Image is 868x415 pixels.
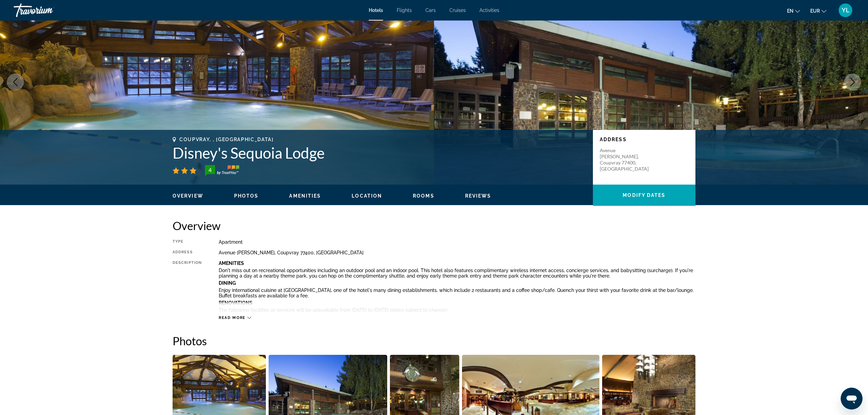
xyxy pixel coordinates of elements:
span: Modify Dates [623,192,665,198]
h2: Photos [173,334,695,348]
span: en [787,8,794,14]
button: Location [352,193,382,199]
a: Cars [425,8,436,13]
div: 4 [203,166,217,174]
button: Change currency [810,6,826,16]
button: Amenities [289,193,321,199]
span: EUR [810,8,820,14]
span: Amenities [289,193,321,199]
span: Coupvray, , [GEOGRAPHIC_DATA] [179,137,274,142]
a: Travorium [14,1,82,19]
b: Dining [219,280,236,286]
a: Hotels [369,8,383,13]
button: Photos [234,193,259,199]
button: Modify Dates [593,185,695,206]
span: Reviews [465,193,491,199]
span: Overview [173,193,203,199]
button: Read more [219,315,251,320]
div: Apartment [219,239,695,245]
iframe: Bouton de lancement de la fenêtre de messagerie [841,388,863,410]
div: Description [173,260,202,312]
div: Avenue [PERSON_NAME], Coupvray 77400, [GEOGRAPHIC_DATA] [219,250,695,255]
h1: Disney's Sequoia Lodge [173,144,586,162]
b: Amenities [219,260,244,266]
div: Type [173,239,202,245]
img: TrustYou guest rating badge [205,165,239,176]
span: Photos [234,193,259,199]
p: Don't miss out on recreational opportunities including an outdoor pool and an indoor pool. This h... [219,268,695,279]
a: Flights [397,8,412,13]
p: Address [600,137,689,142]
button: Rooms [413,193,434,199]
p: Avenue [PERSON_NAME], Coupvray 77400, [GEOGRAPHIC_DATA] [600,147,654,172]
p: Enjoy international cuisine at [GEOGRAPHIC_DATA], one of the hotel's many dining establishments, ... [219,287,695,298]
div: Address [173,250,202,255]
b: Renovations [219,300,253,306]
span: Location [352,193,382,199]
h2: Overview [173,219,695,232]
span: Rooms [413,193,434,199]
button: Overview [173,193,203,199]
button: User Menu [837,3,854,17]
button: Reviews [465,193,491,199]
a: Cruises [449,8,466,13]
button: Previous image [7,73,24,91]
a: Activities [479,8,499,13]
button: Change language [787,6,800,16]
button: Next image [844,73,861,91]
span: Read more [219,316,246,320]
span: YL [842,7,850,14]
